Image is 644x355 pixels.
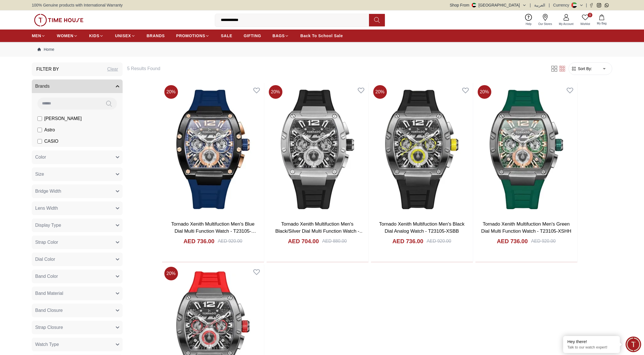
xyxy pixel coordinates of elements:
[35,307,63,314] span: Band Closure
[35,239,58,246] span: Strap Color
[32,270,123,283] button: Band Color
[32,236,123,249] button: Strap Color
[522,13,535,27] a: Help
[171,221,256,241] a: Tornado Xenith Multifuction Men's Blue Dial Multi Function Watch - T23105-BSNNK
[392,237,423,245] h4: AED 736.00
[586,2,587,8] span: |
[35,273,58,280] span: Band Color
[221,31,232,41] a: SALE
[35,290,63,297] span: Band Material
[35,83,50,90] span: Brands
[472,3,476,7] img: United Arab Emirates
[478,85,491,99] span: 20 %
[37,128,42,132] input: Astro
[450,2,526,8] button: Shop From[GEOGRAPHIC_DATA]
[35,154,46,161] span: Color
[32,338,123,351] button: Watch Type
[32,42,612,57] nav: Breadcrumb
[221,33,232,39] span: SALE
[567,345,616,350] p: Talk to our watch expert!
[497,237,528,245] h4: AED 736.00
[593,13,610,27] button: My Bag
[34,14,83,26] img: ...
[553,2,572,8] div: Currency
[44,138,58,145] span: CASIO
[530,2,531,8] span: |
[300,31,343,41] a: Back To School Sale
[32,79,123,93] button: Brands
[605,3,609,7] a: Whatsapp
[36,66,59,73] h3: Filter By
[176,31,210,41] a: PROMOTIONS
[183,237,214,245] h4: AED 736.00
[272,31,289,41] a: BAGS
[176,33,205,39] span: PROMOTIONS
[218,238,242,245] div: AED 920.00
[531,238,555,245] div: AED 920.00
[57,33,74,39] span: WOMEN
[37,47,54,52] a: Home
[35,171,44,178] span: Size
[589,3,593,7] a: Facebook
[300,33,343,39] span: Back To School Sale
[35,341,59,348] span: Watch Type
[481,221,571,234] a: Tornado Xenith Multifuction Men's Green Dial Multi Function Watch - T23105-XSHH
[626,337,641,352] div: Chat Widget
[588,13,592,17] span: 0
[32,253,123,266] button: Dial Color
[89,31,104,41] a: KIDS
[534,2,545,8] button: العربية
[32,150,123,164] button: Color
[549,2,550,8] span: |
[35,222,61,229] span: Display Type
[577,13,593,27] a: 0Wishlist
[32,304,123,317] button: Band Closure
[595,21,609,26] span: My Bag
[32,287,123,300] button: Band Material
[35,205,58,212] span: Lens Width
[35,256,55,263] span: Dial Color
[44,127,55,133] span: Astro
[115,31,135,41] a: UNISEX
[57,31,78,41] a: WOMEN
[269,85,282,99] span: 20 %
[571,66,592,72] button: Sort By:
[35,188,61,195] span: Bridge Width
[244,33,261,39] span: GIFTING
[127,65,544,72] h6: 5 Results Found
[427,238,451,245] div: AED 920.00
[32,33,41,39] span: MEN
[577,66,592,72] span: Sort By:
[373,85,387,99] span: 20 %
[379,221,465,234] a: Tornado Xenith Multifuction Men's Black Dial Analog Watch - T23105-XSBB
[32,201,123,215] button: Lens Width
[89,33,99,39] span: KIDS
[288,237,319,245] h4: AED 704.00
[147,31,165,41] a: BRANDS
[37,116,42,121] input: [PERSON_NAME]
[371,83,473,216] a: Tornado Xenith Multifuction Men's Black Dial Analog Watch - T23105-XSBB
[35,324,63,331] span: Strap Closure
[578,22,592,26] span: Wishlist
[32,184,123,198] button: Bridge Width
[557,22,576,26] span: My Account
[535,13,555,27] a: Our Stores
[164,267,178,280] span: 20 %
[162,83,264,216] img: Tornado Xenith Multifuction Men's Blue Dial Multi Function Watch - T23105-BSNNK
[32,167,123,181] button: Size
[597,3,601,7] a: Instagram
[272,33,285,39] span: BAGS
[267,83,368,216] img: Tornado Xenith Multifuction Men's Black/Silver Dial Multi Function Watch - T23105-SSBB
[107,66,118,73] div: Clear
[32,2,123,8] span: 100% Genuine products with International Warranty
[475,83,577,216] img: Tornado Xenith Multifuction Men's Green Dial Multi Function Watch - T23105-XSHH
[44,115,82,122] span: [PERSON_NAME]
[147,33,165,39] span: BRANDS
[32,31,45,41] a: MEN
[37,139,42,144] input: CASIO
[275,221,364,241] a: Tornado Xenith Multifuction Men's Black/Silver Dial Multi Function Watch - T23105-SSBB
